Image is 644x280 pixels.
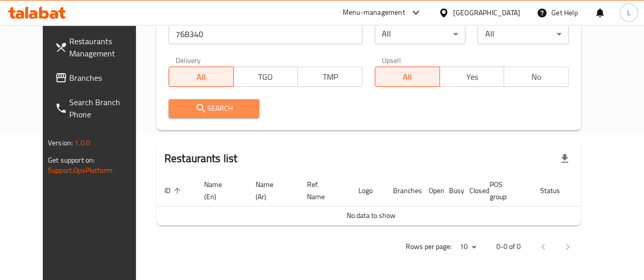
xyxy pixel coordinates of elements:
span: 1.0.0 [74,136,90,149]
span: Branches [69,72,142,84]
span: TMP [302,70,358,84]
th: Closed [461,175,482,206]
a: Support.OpsPlatform [48,164,113,177]
a: Search Branch Phone [47,90,150,127]
a: Restaurants Management [47,29,150,66]
span: Yes [444,70,500,84]
th: Logo [350,175,385,206]
a: Branches [47,66,150,90]
span: Search [177,102,251,115]
span: ID [164,184,184,197]
h2: Restaurants list [164,151,237,166]
div: [GEOGRAPHIC_DATA] [453,7,520,18]
span: Name (En) [204,178,235,203]
th: Busy [441,175,461,206]
div: All [375,24,466,44]
span: Get support on: [48,153,95,167]
p: Rows per page: [406,240,452,253]
span: Status [540,184,573,197]
button: TGO [233,67,298,87]
button: Yes [439,67,505,87]
span: L [627,7,630,18]
th: Open [421,175,441,206]
div: Menu-management [343,7,405,19]
span: All [173,70,230,84]
button: Search [169,99,260,118]
div: All [478,24,569,44]
span: TGO [238,70,294,84]
span: Ref. Name [307,178,338,203]
div: Rows per page: [456,239,480,255]
span: Name (Ar) [256,178,287,203]
th: Branches [385,175,421,206]
label: Upsell [382,56,401,64]
label: Delivery [176,56,201,64]
div: Export file [552,146,577,171]
span: No data to show [346,209,395,222]
span: Restaurants Management [69,35,142,59]
button: All [375,67,440,87]
input: Search for restaurant name or ID.. [169,24,362,44]
p: 0-0 of 0 [496,240,521,253]
span: No [508,70,565,84]
span: Version: [48,136,73,149]
span: All [379,70,436,84]
table: enhanced table [156,175,621,226]
span: POS group [490,178,520,203]
button: No [503,67,569,87]
span: Search Branch Phone [69,96,142,120]
button: TMP [297,67,362,87]
button: All [169,67,234,87]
